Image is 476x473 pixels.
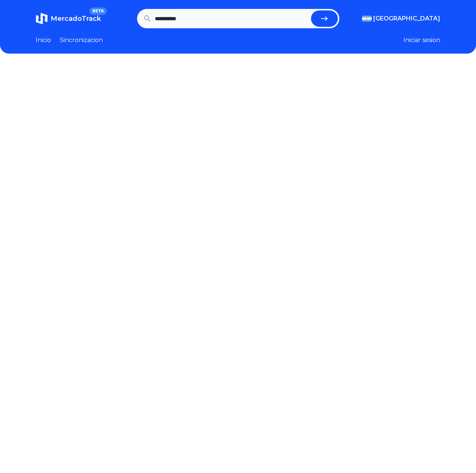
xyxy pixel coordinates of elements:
a: Inicio [36,36,51,45]
a: Sincronizacion [60,36,103,45]
button: Iniciar sesion [403,36,440,45]
span: [GEOGRAPHIC_DATA] [373,14,440,23]
button: [GEOGRAPHIC_DATA] [362,14,440,23]
img: MercadoTrack [36,13,48,25]
span: BETA [89,7,107,15]
span: MercadoTrack [51,15,101,23]
img: Argentina [362,16,372,22]
a: MercadoTrackBETA [36,13,101,25]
